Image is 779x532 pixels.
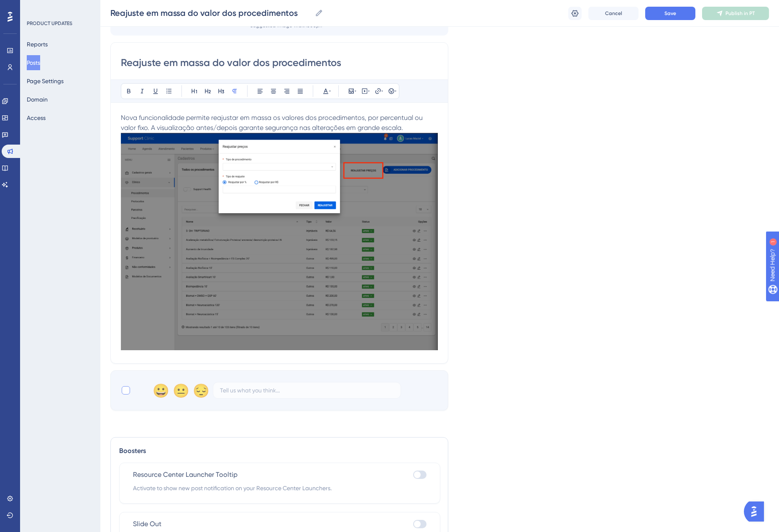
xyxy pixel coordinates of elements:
[119,446,439,456] div: Boosters
[133,483,427,493] span: Activate to show new post notification on your Resource Center Launchers.
[27,55,40,70] button: Posts
[133,519,161,529] span: Slide Out
[27,20,72,27] div: PRODUCT UPDATES
[20,2,52,12] span: Need Help?
[27,92,48,107] button: Domain
[664,10,676,17] span: Save
[27,74,64,89] button: Page Settings
[702,7,769,20] button: Publish in PT
[110,7,312,19] input: Post Name
[605,10,622,17] span: Cancel
[121,56,438,69] input: Post Title
[744,499,769,524] iframe: UserGuiding AI Assistant Launcher
[588,7,639,20] button: Cancel
[133,470,238,480] span: Resource Center Launcher Tooltip
[58,4,61,11] div: 1
[121,114,424,132] span: Nova funcionalidade permite reajustar em massa os valores dos procedimentos, por percentual ou va...
[27,37,48,52] button: Reports
[725,10,755,17] span: Publish in PT
[645,7,695,20] button: Save
[27,110,46,125] button: Access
